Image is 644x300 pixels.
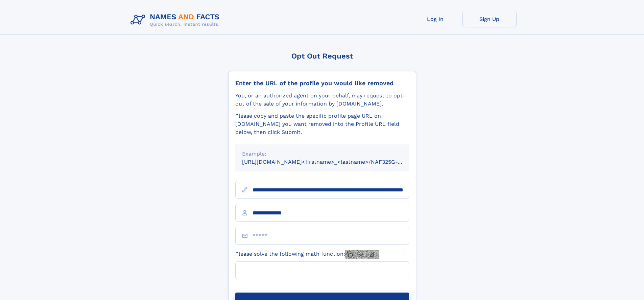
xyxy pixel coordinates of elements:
img: Logo Names and Facts [128,11,225,29]
label: Please solve the following math function: [235,250,379,259]
a: Sign Up [462,11,517,27]
a: Log In [408,11,462,27]
div: Please copy and paste the specific profile page URL on [DOMAIN_NAME] you want removed into the Pr... [235,112,409,136]
small: [URL][DOMAIN_NAME]<firstname>_<lastname>/NAF325G-xxxxxxxx [242,159,422,165]
div: You, or an authorized agent on your behalf, may request to opt-out of the sale of your informatio... [235,92,409,108]
div: Opt Out Request [228,52,416,60]
div: Example: [242,150,402,158]
div: Enter the URL of the profile you would like removed [235,79,409,87]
